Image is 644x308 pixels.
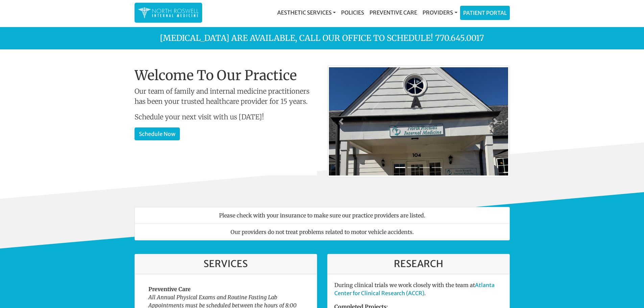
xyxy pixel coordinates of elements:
h1: Welcome To Our Practice [135,67,317,84]
li: Please check with your insurance to make sure our practice providers are listed. [135,207,510,224]
p: During clinical trials we work closely with the team at . [334,281,503,297]
h3: Research [334,258,503,270]
p: Our team of family and internal medicine practitioners has been your trusted healthcare provider ... [135,86,317,106]
a: Atlanta Center for Clinical Research (ACCR) [334,282,495,297]
img: North Roswell Internal Medicine [138,6,199,19]
a: Providers [420,6,460,19]
a: Aesthetic Services [275,6,338,19]
strong: Preventive Care [148,286,191,292]
a: Schedule Now [135,127,180,140]
a: Preventive Care [367,6,420,19]
li: Our providers do not treat problems related to motor vehicle accidents. [135,223,510,240]
a: Patient Portal [460,6,509,20]
a: Policies [338,6,367,19]
h3: Services [142,258,310,270]
p: [MEDICAL_DATA] are available, call our office to schedule! 770.645.0017 [129,32,515,44]
p: Schedule your next visit with us [DATE]! [135,112,317,122]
